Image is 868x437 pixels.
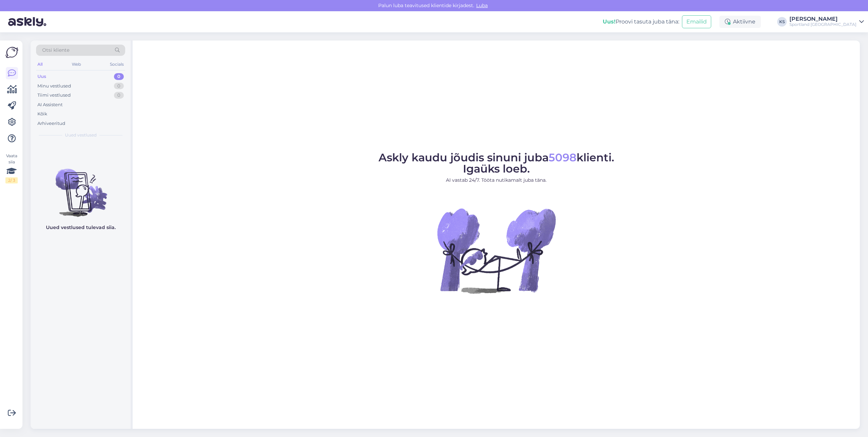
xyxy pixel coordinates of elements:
[37,73,46,80] div: Uus
[719,16,761,28] div: Aktiivne
[379,151,614,175] span: Askly kaudu jõudis sinuni juba klienti. Igaüks loeb.
[5,153,18,183] div: Vaata siia
[37,111,47,117] div: Kõik
[603,18,616,25] b: Uus!
[70,60,82,69] div: Web
[789,22,856,27] div: Sportland [GEOGRAPHIC_DATA]
[114,73,124,80] div: 0
[46,224,116,231] p: Uued vestlused tulevad siia.
[31,157,131,218] img: No chats
[42,47,69,54] span: Otsi kliente
[114,83,124,90] div: 0
[682,15,711,28] button: Emailid
[5,177,18,183] div: 2 / 3
[5,46,18,59] img: Askly Logo
[549,151,577,164] span: 5098
[37,83,71,90] div: Minu vestlused
[789,16,864,27] a: [PERSON_NAME]Sportland [GEOGRAPHIC_DATA]
[108,60,125,69] div: Socials
[603,18,679,26] div: Proovi tasuta juba täna:
[36,60,44,69] div: All
[37,120,65,127] div: Arhiveeritud
[789,16,856,22] div: [PERSON_NAME]
[435,189,557,312] img: No Chat active
[114,92,124,99] div: 0
[777,17,787,27] div: KS
[37,101,63,108] div: AI Assistent
[65,132,97,138] span: Uued vestlused
[37,92,71,99] div: Tiimi vestlused
[474,2,490,9] span: Luba
[379,177,614,184] p: AI vastab 24/7. Tööta nutikamalt juba täna.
